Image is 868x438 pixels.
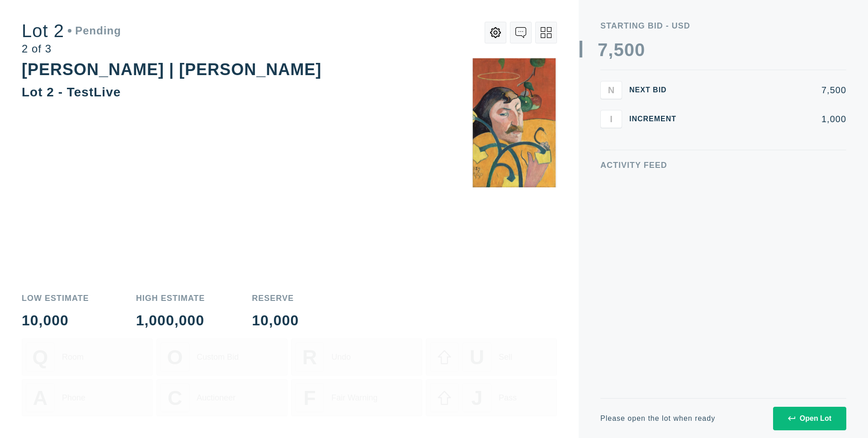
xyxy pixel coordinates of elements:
div: 1,000,000 [136,313,205,328]
div: Please open the lot when ready [600,415,715,422]
div: Next Bid [629,86,684,94]
div: Starting Bid - USD [600,22,846,30]
div: 1,000 [691,114,846,124]
button: Open Lot [773,407,846,430]
div: 5 [613,41,624,59]
div: , [608,41,613,222]
div: Low Estimate [22,294,89,302]
div: 10,000 [22,313,89,328]
div: Open Lot [788,414,831,423]
span: I [610,114,613,124]
div: 0 [635,41,645,59]
div: 7,500 [691,86,846,95]
div: Reserve [252,294,299,302]
div: Lot 2 - TestLive [22,85,121,99]
div: Increment [629,115,684,123]
div: 2 of 3 [22,43,121,54]
button: N [600,81,622,99]
div: 0 [624,41,635,59]
div: Lot 2 [22,22,121,40]
div: Activity Feed [600,161,846,169]
div: [PERSON_NAME] | [PERSON_NAME] [22,60,321,79]
button: I [600,110,622,128]
span: N [608,85,614,95]
div: High Estimate [136,294,205,302]
div: 7 [598,41,608,59]
div: Pending [68,25,121,36]
div: 10,000 [252,313,299,328]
